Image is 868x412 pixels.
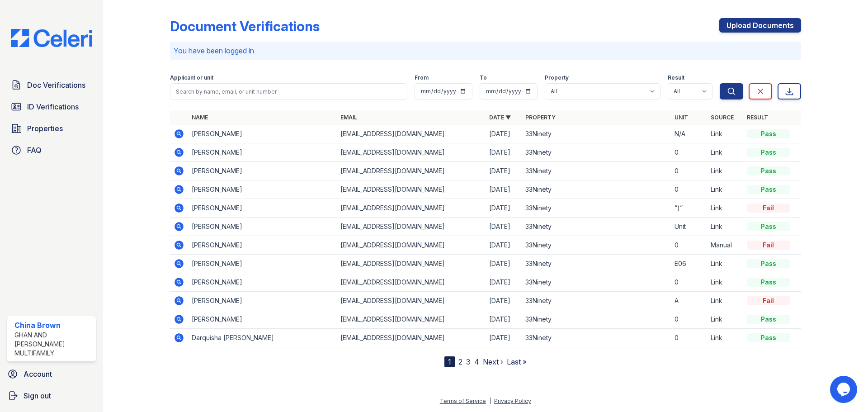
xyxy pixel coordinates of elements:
[483,357,503,366] a: Next ›
[671,143,707,162] td: 0
[337,273,486,292] td: [EMAIL_ADDRESS][DOMAIN_NAME]
[522,236,670,255] td: 33Ninety
[545,74,569,81] label: Property
[747,114,768,121] a: Result
[4,387,99,405] button: Sign out
[415,74,429,81] label: From
[671,236,707,255] td: 0
[522,143,670,162] td: 33Ninety
[830,376,859,403] iframe: chat widget
[444,356,455,367] div: 1
[27,123,63,134] span: Properties
[675,114,688,121] a: Unit
[466,357,471,366] a: 3
[747,129,790,138] div: Pass
[188,255,337,273] td: [PERSON_NAME]
[522,329,670,347] td: 33Ninety
[522,310,670,329] td: 33Ninety
[719,18,801,33] a: Upload Documents
[747,241,790,250] div: Fail
[4,29,99,47] img: CE_Logo_Blue-a8612792a0a2168367f1c8372b55b34899dd931a85d93a1a3d3e32e68fde9ad4.png
[337,292,486,310] td: [EMAIL_ADDRESS][DOMAIN_NAME]
[337,162,486,180] td: [EMAIL_ADDRESS][DOMAIN_NAME]
[188,199,337,218] td: [PERSON_NAME]
[7,98,96,116] a: ID Verifications
[174,45,797,56] p: You have been logged in
[24,369,52,379] span: Account
[522,255,670,273] td: 33Ninety
[522,292,670,310] td: 33Ninety
[14,331,92,358] div: Ghan and [PERSON_NAME] Multifamily
[337,236,486,255] td: [EMAIL_ADDRESS][DOMAIN_NAME]
[337,218,486,236] td: [EMAIL_ADDRESS][DOMAIN_NAME]
[170,83,407,99] input: Search by name, email, or unit number
[188,329,337,347] td: Darquisha [PERSON_NAME]
[707,255,743,273] td: Link
[707,236,743,255] td: Manual
[7,119,96,137] a: Properties
[747,315,790,324] div: Pass
[707,310,743,329] td: Link
[486,125,522,143] td: [DATE]
[507,357,527,366] a: Last »
[337,143,486,162] td: [EMAIL_ADDRESS][DOMAIN_NAME]
[522,199,670,218] td: 33Ninety
[707,143,743,162] td: Link
[711,114,734,121] a: Source
[707,218,743,236] td: Link
[27,145,42,156] span: FAQ
[474,357,479,366] a: 4
[4,365,99,383] a: Account
[747,204,790,213] div: Fail
[486,255,522,273] td: [DATE]
[707,180,743,199] td: Link
[337,125,486,143] td: [EMAIL_ADDRESS][DOMAIN_NAME]
[188,218,337,236] td: [PERSON_NAME]
[747,296,790,305] div: Fail
[671,310,707,329] td: 0
[522,218,670,236] td: 33Ninety
[522,125,670,143] td: 33Ninety
[27,101,79,112] span: ID Verifications
[188,125,337,143] td: [PERSON_NAME]
[188,236,337,255] td: [PERSON_NAME]
[7,76,96,94] a: Doc Verifications
[486,218,522,236] td: [DATE]
[337,199,486,218] td: [EMAIL_ADDRESS][DOMAIN_NAME]
[440,398,486,404] a: Terms of Service
[486,236,522,255] td: [DATE]
[747,333,790,342] div: Pass
[486,180,522,199] td: [DATE]
[480,74,487,81] label: To
[340,114,357,121] a: Email
[671,273,707,292] td: 0
[707,292,743,310] td: Link
[747,148,790,157] div: Pass
[671,162,707,180] td: 0
[486,162,522,180] td: [DATE]
[707,329,743,347] td: Link
[192,114,208,121] a: Name
[337,180,486,199] td: [EMAIL_ADDRESS][DOMAIN_NAME]
[671,199,707,218] td: “)”
[747,222,790,231] div: Pass
[27,80,85,90] span: Doc Verifications
[486,310,522,329] td: [DATE]
[707,273,743,292] td: Link
[170,74,213,81] label: Applicant or unit
[337,255,486,273] td: [EMAIL_ADDRESS][DOMAIN_NAME]
[707,199,743,218] td: Link
[707,162,743,180] td: Link
[747,185,790,194] div: Pass
[188,162,337,180] td: [PERSON_NAME]
[337,329,486,347] td: [EMAIL_ADDRESS][DOMAIN_NAME]
[170,18,320,34] div: Document Verifications
[188,143,337,162] td: [PERSON_NAME]
[522,180,670,199] td: 33Ninety
[486,292,522,310] td: [DATE]
[486,143,522,162] td: [DATE]
[671,218,707,236] td: Unit
[522,162,670,180] td: 33Ninety
[707,125,743,143] td: Link
[24,390,51,401] span: Sign out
